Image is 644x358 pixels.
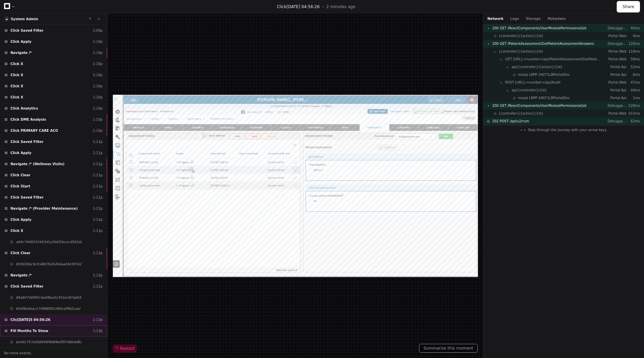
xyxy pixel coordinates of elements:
div: Yes [347,186,639,191]
div: AddQuestionnaire [46,157,84,164]
span: Restart [115,346,135,351]
span: DOB: [327,18,336,23]
span: POST [URL]:<number>/api/Audit [505,80,561,85]
span: Click Saved Filter [10,139,43,144]
span: Click Apply [10,150,31,155]
img: logo-no-text.svg [2,3,15,9]
label: Time Spent: [490,27,516,35]
span: [DATE] 04:56:26 [287,4,320,9]
img: note.svg [472,91,478,97]
span: Addendum [481,91,501,97]
time: [DATE] 04:58:05 [173,116,204,122]
time: [DATE] 04:55:07 [173,144,204,150]
p: Portal.Web [608,111,626,116]
img: note.svg [321,144,327,150]
span: Toggle select row [27,115,37,124]
a: Add Time [534,27,577,32]
span: Min [516,25,525,35]
span: api/{controller}/{action}/{id} [512,64,562,69]
span: 202 POST /api/v2/rum [492,119,529,124]
span: Edit [33,7,41,13]
a: + Expand [618,37,643,45]
a: System Admin [11,17,38,21]
span: [DEMOGRAPHIC_DATA] [277,18,326,23]
button: Summarize this moment [419,344,478,353]
div: 1:11p [93,206,103,211]
span: Step through the journey with your arrow keys. [528,127,607,132]
p: 2 minutes ago [326,4,355,9]
p: Debugger-Web [608,41,626,46]
span: Click Saved Filter [10,284,43,289]
span: Toggle select row [27,156,37,165]
p: 44ms [626,88,640,93]
div: 1:12p [93,273,103,278]
p: 528ms [626,103,640,108]
span: CLINICAL [297,55,316,61]
div: 1:11p [93,173,103,178]
button: Metadata [547,16,566,21]
span: Deceased [349,18,368,23]
img: note.svg [321,130,327,136]
button: Start Timer [451,25,487,34]
span: mssql LBPP-34071LBPortalDev [518,95,570,100]
img: Edit [137,157,143,163]
p: Portal.Web [608,57,626,62]
span: Click Analytics [10,106,38,111]
div: 1:10p [93,84,103,89]
p: 6ms [626,72,640,77]
span: LBRisk : [270,28,286,33]
p: 1ms [626,95,640,100]
div: System Admin [275,130,304,137]
p: Portal.Web [608,33,626,38]
div: Date Started [173,100,199,108]
span: Care Gaps: [238,28,260,33]
span: FACESHEET [244,55,265,61]
span: Click Clear [10,173,30,178]
span: In Progress [112,157,137,164]
span: COMM LOG [610,55,631,61]
span: Click X [10,95,23,100]
span: New Assessment: [463,68,502,80]
span: 200 GET /ReactComponents/UserModulePermissionsGet [492,26,586,31]
span: Recover [274,71,288,77]
span: 84a847d006fc4abf8ea5c541ec87ab64 [16,295,81,300]
img: note.svg [321,116,327,122]
img: Edit [137,143,143,149]
div: Date Completed [224,100,258,108]
h3: Questions [347,110,639,110]
span: 200 GET /PatientAssessment/GetPatientAssessmentAnswers [492,41,594,46]
div: 1:11p [93,161,103,167]
span: 0 [261,28,263,33]
img: Edit [137,130,143,136]
img: recover.svg [266,71,272,76]
div: 1:10p [93,72,103,78]
div: AddQuestionnaire [507,71,544,77]
span: Click X [10,84,23,89]
time: [DATE]5 04:53:11 [173,157,206,163]
p: Portal.Web [608,49,626,54]
button: Restart [113,345,137,353]
button: Network [487,16,504,21]
span: CARE GAPS [505,55,526,61]
button: Addendum [468,88,505,99]
div: 1:10p [93,95,103,100]
span: mssql LBPP-34071LBPortalDev [518,72,570,77]
p: Portal.Api [608,64,626,69]
button: Share [617,1,640,12]
span: Assessment History [25,68,151,80]
span: [PERSON_NAME], [PERSON_NAME] [255,3,348,13]
span: Show Deleted [170,69,198,76]
div: 1:09p [93,28,103,33]
span: Start Timer [462,27,483,33]
span: Click Start [10,184,30,189]
a: Contact [67,40,82,46]
p: Debugger-Web [608,26,626,31]
p: 62ms [626,119,640,124]
div: 09/16/2025 04:53:11 [173,157,206,164]
p: 118ms [626,49,640,54]
div: Option 1 [347,131,639,137]
span: {controller}/{action}/{id} [499,33,544,38]
span: CARESIGNAL [556,55,580,61]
